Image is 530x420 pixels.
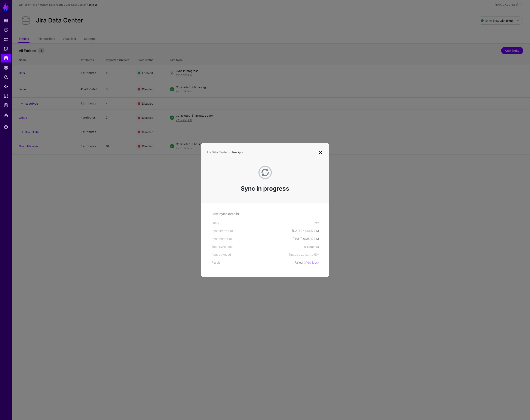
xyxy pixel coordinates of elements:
a: View logs [305,261,318,264]
span: (page size set to 50) [290,253,319,256]
h4: Sync in progress [206,184,324,193]
div: 1 [289,252,319,257]
div: Entity [211,221,312,225]
div: Sync ended at [211,236,293,241]
div: Sync started at [211,229,292,233]
h3: User sync [206,151,317,154]
div: [DATE] 6:05:07 PM [292,229,319,233]
div: User [312,221,319,225]
h5: Last sync details [211,211,319,216]
span: Jira Data Center > [206,150,231,154]
div: [DATE] 6:05:17 PM [293,236,319,241]
div: 9 seconds [304,244,319,249]
div: Total sync time [211,244,304,249]
div: Pages synced [211,252,289,257]
div: Result [211,260,294,265]
div: Failed ( ) [294,260,319,265]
